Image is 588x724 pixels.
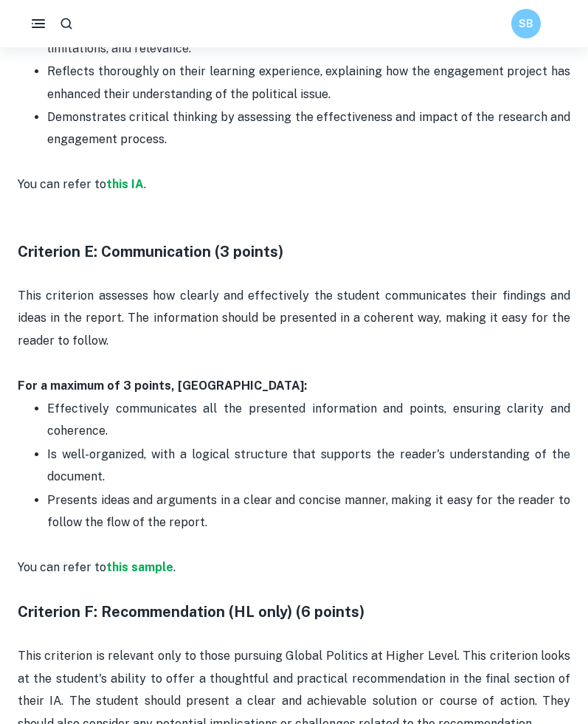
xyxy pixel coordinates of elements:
[106,177,144,191] a: this IA
[47,493,573,529] span: Presents ideas and arguments in a clear and concise manner, making it easy for the reader to foll...
[518,15,535,32] h6: SB
[47,106,570,151] p: Demonstrates critical thinking by assessing the effectiveness and impact of the research and enga...
[18,379,307,393] strong: For a maximum of 3 points, [GEOGRAPHIC_DATA]:
[18,196,570,263] h3: Criterion E: Communication (3 points)
[47,61,570,106] p: Reflects thoroughly on their learning experience, explaining how the engagement project has enhan...
[18,601,570,623] h3: Criterion F: Recommendation (HL only) (6 points)
[18,285,570,352] p: This criterion assesses how clearly and effectively the student communicates their findings and i...
[106,560,173,574] a: this sample
[511,9,541,38] button: SB
[47,447,573,483] span: Is well-organized, with a logical structure that supports the reader's understanding of the docum...
[47,401,573,438] span: Effectively communicates all the presented information and points, ensuring clarity and coherence.
[18,556,570,579] p: You can refer to .
[18,173,570,196] p: You can refer to .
